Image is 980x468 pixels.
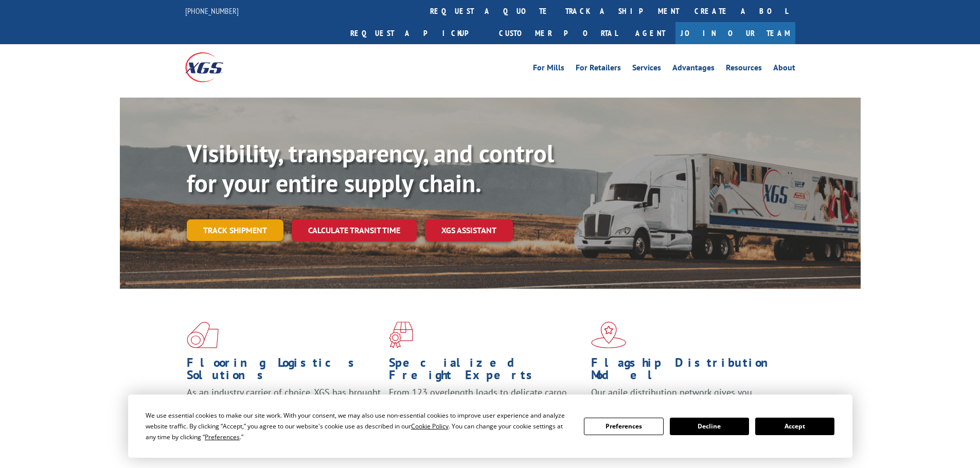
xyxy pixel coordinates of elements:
[187,386,381,423] span: As an industry carrier of choice, XGS has brought innovation and dedication to flooring logistics...
[672,64,715,75] a: Advantages
[292,219,417,241] a: Calculate transit time
[389,386,583,432] p: From 123 overlength loads to delicate cargo, our experienced staff knows the best way to move you...
[670,418,749,435] button: Decline
[187,137,554,199] b: Visibility, transparency, and control for your entire supply chain.
[185,6,239,16] a: [PHONE_NUMBER]
[533,64,564,75] a: For Mills
[755,418,834,435] button: Accept
[584,418,663,435] button: Preferences
[425,219,513,241] a: XGS ASSISTANT
[389,322,413,348] img: xgs-icon-focused-on-flooring-red
[187,357,381,386] h1: Flooring Logistics Solutions
[146,410,572,442] div: We use essential cookies to make our site work. With your consent, we may also use non-essential ...
[576,64,621,75] a: For Retailers
[389,357,583,386] h1: Specialized Freight Experts
[128,395,852,458] div: Cookie Consent Prompt
[591,386,780,410] span: Our agile distribution network gives you nationwide inventory management on demand.
[343,22,491,44] a: Request a pickup
[675,22,795,44] a: Join Our Team
[726,64,762,75] a: Resources
[491,22,625,44] a: Customer Portal
[411,422,449,430] span: Cookie Policy
[625,22,675,44] a: Agent
[632,64,661,75] a: Services
[773,64,795,75] a: About
[187,219,283,241] a: Track shipment
[591,322,627,348] img: xgs-icon-flagship-distribution-model-red
[205,433,240,441] span: Preferences
[591,357,786,386] h1: Flagship Distribution Model
[187,322,219,348] img: xgs-icon-total-supply-chain-intelligence-red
